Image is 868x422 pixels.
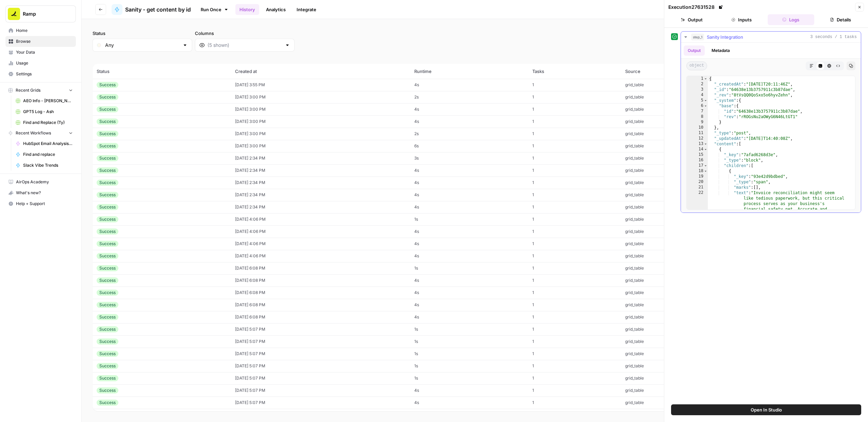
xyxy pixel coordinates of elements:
[93,52,857,64] span: (139 records)
[125,5,191,14] span: Sanity - get content by id
[231,213,410,225] td: [DATE] 4:06 PM
[621,311,745,323] td: grid_table
[5,25,76,36] a: Home
[528,79,621,91] td: 1
[621,335,745,348] td: grid_table
[621,213,745,225] td: grid_table
[704,98,707,103] span: Toggle code folding, rows 5 through 10
[528,262,621,274] td: 1
[528,360,621,372] td: 1
[687,147,708,152] div: 14
[528,189,621,201] td: 1
[621,262,745,274] td: grid_table
[5,5,76,22] button: Workspace: Ramp
[231,164,410,177] td: [DATE] 2:34 PM
[528,323,621,335] td: 1
[231,360,410,372] td: [DATE] 5:07 PM
[621,201,745,213] td: grid_table
[707,45,734,56] button: Metadata
[528,238,621,250] td: 1
[6,188,76,198] div: What's new?
[681,32,861,42] button: 3 seconds / 1 tasks
[235,4,259,15] a: History
[687,125,708,130] div: 10
[528,348,621,360] td: 1
[410,201,528,213] td: 4s
[13,149,76,160] a: Find and replace
[621,274,745,287] td: grid_table
[231,311,410,323] td: [DATE] 6:08 PM
[621,103,745,115] td: grid_table
[410,128,528,140] td: 2s
[23,120,73,126] span: Find and Replace (Ty)
[621,91,745,103] td: grid_table
[528,103,621,115] td: 1
[704,76,707,81] span: Toggle code folding, rows 1 through 2152
[23,151,73,158] span: Find and replace
[97,143,118,149] div: Success
[621,409,745,421] td: grid_table
[231,409,410,421] td: [DATE] 5:07 PM
[687,168,708,174] div: 18
[681,43,861,213] div: 3 seconds / 1 tasks
[5,69,76,79] a: Settings
[410,152,528,164] td: 3s
[97,155,118,161] div: Success
[686,61,707,70] span: object
[97,375,118,381] div: Success
[5,58,76,69] a: Usage
[97,180,118,186] div: Success
[768,14,815,25] button: Logs
[704,168,707,174] span: Toggle code folding, rows 18 through 23
[810,34,857,40] span: 3 seconds / 1 tasks
[262,4,290,15] a: Analytics
[97,228,118,235] div: Success
[93,64,231,79] th: Status
[13,95,76,106] a: AEO Info - [PERSON_NAME]
[231,152,410,164] td: [DATE] 2:34 PM
[410,323,528,335] td: 1s
[621,189,745,201] td: grid_table
[16,60,73,66] span: Usage
[621,64,745,79] th: Source
[684,45,705,56] button: Output
[410,115,528,128] td: 4s
[16,38,73,44] span: Browse
[621,360,745,372] td: grid_table
[13,117,76,128] a: Find and Replace (Ty)
[410,250,528,262] td: 4s
[23,11,64,17] span: Ramp
[231,397,410,409] td: [DATE] 5:07 PM
[687,87,708,92] div: 3
[410,397,528,409] td: 4s
[410,238,528,250] td: 4s
[621,299,745,311] td: grid_table
[93,30,192,37] label: Status
[16,27,73,34] span: Home
[528,250,621,262] td: 1
[621,250,745,262] td: grid_table
[528,335,621,348] td: 1
[528,409,621,421] td: 1
[8,8,20,20] img: Ramp Logo
[97,265,118,271] div: Success
[97,277,118,283] div: Success
[687,120,708,125] div: 9
[23,141,73,147] span: HubSpot Email Analysis Segment
[687,76,708,81] div: 1
[671,404,861,415] button: Open In Studio
[410,348,528,360] td: 1s
[97,82,118,88] div: Success
[231,79,410,91] td: [DATE] 3:55 PM
[13,106,76,117] a: GPT5 Log - Ash
[195,30,295,37] label: Columns
[105,42,180,49] input: Any
[621,79,745,91] td: grid_table
[528,287,621,299] td: 1
[621,287,745,299] td: grid_table
[528,397,621,409] td: 1
[231,238,410,250] td: [DATE] 4:06 PM
[231,250,410,262] td: [DATE] 4:06 PM
[528,115,621,128] td: 1
[621,397,745,409] td: grid_table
